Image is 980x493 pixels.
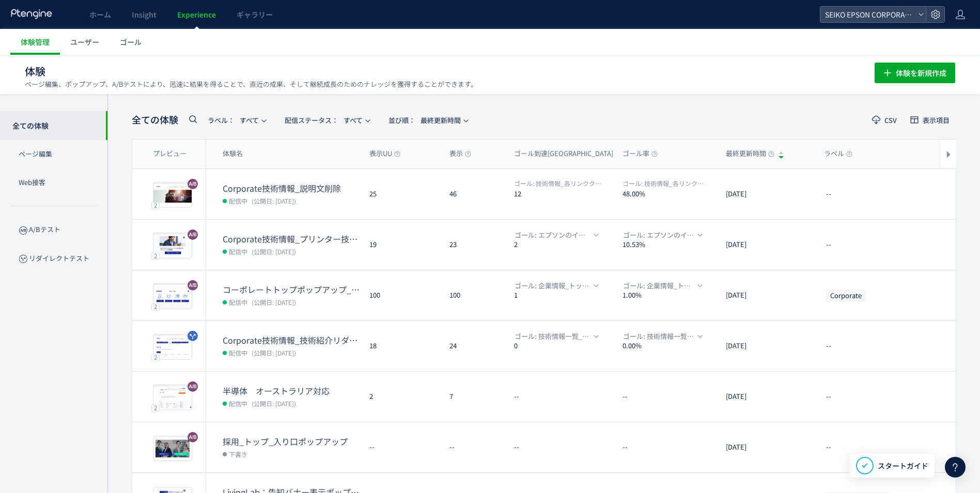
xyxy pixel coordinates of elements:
[229,246,247,256] span: 配信中
[70,37,99,47] span: ユーザー
[508,280,604,291] button: ゴール: 企業情報_トップポップアップ目的別_知りたい
[718,270,816,320] div: [DATE]
[252,247,296,256] span: (公開日: [DATE])
[153,386,192,410] img: 92a2eea4c6699f852447c0927d40cb7f1698386268541.jpeg
[441,321,506,371] div: 24
[441,372,506,422] div: 7
[923,117,950,124] span: 表示項目
[623,280,695,291] span: ゴール: 企業情報_トップポップアップ目的別_知りたい
[623,341,718,351] dt: 0.00%
[229,347,247,358] span: 配信中
[718,422,816,472] div: [DATE]
[718,372,816,422] div: [DATE]
[623,149,658,159] span: ゴール率
[382,112,474,128] button: 並び順：最終更新時間
[151,202,160,209] div: 2
[441,169,506,219] div: 46
[623,179,708,188] span: 技術情報_各リンククリック
[89,9,111,20] span: ホーム
[623,229,695,241] span: ゴール: エプソンのインクジェットヘッドが可能にするプリンティングの新領域
[237,9,273,20] span: ギャラリー
[515,331,591,342] span: ゴール: 技術情報一覧_各技術リンククリック
[153,149,186,159] span: プレビュー
[132,9,157,20] span: Insight
[252,298,296,306] span: (公開日: [DATE])
[514,290,614,300] dt: 1
[223,284,361,296] dt: コーポレートトップポップアップ_目的別リンク
[177,9,216,20] span: Experience
[515,280,591,291] span: ゴール: 企業情報_トップポップアップ目的別_知りたい
[223,149,243,159] span: 体験名
[826,189,831,199] span: --
[514,240,614,250] dt: 2
[208,112,259,129] span: すべて
[623,392,718,402] dt: --
[441,270,506,320] div: 100
[449,149,471,159] span: 表示
[896,63,946,83] span: 体験を新規作成
[514,392,614,402] dt: --
[208,115,235,125] span: ラベル：
[884,117,897,124] span: CSV
[623,189,718,198] dt: 48.00%
[153,335,192,359] img: f2c4c4c0066bf559a7f885063aa9a07a1756884188871.jpeg
[120,37,142,47] span: ゴール
[616,229,708,241] button: ゴール: エプソンのインクジェットヘッドが可能にするプリンティングの新領域
[151,404,160,411] div: 2
[151,303,160,310] div: 2
[441,220,506,270] div: 23
[223,233,361,245] dt: Corporate技術情報_プリンター技術のポップアップ
[508,331,604,342] button: ゴール: 技術情報一覧_各技術リンククリック
[278,112,376,128] button: 配信ステータス​：すべて
[229,297,247,307] span: 配信中
[875,63,955,83] button: 体験を新規作成
[361,321,441,371] div: 18
[361,220,441,270] div: 19
[718,321,816,371] div: [DATE]
[285,112,363,129] span: すべて
[824,149,852,159] span: ラベル
[369,149,400,159] span: 表示UU
[865,112,904,128] button: CSV
[229,449,247,459] span: 下書き
[223,334,361,346] dt: Corporate技術情報_技術紹介リダイレクト
[514,442,614,452] dt: --
[153,183,192,207] img: 1e9926a4587b4232e61ccf458c1a084e1756946103751.jpeg
[25,80,477,89] p: ページ編集、ポップアップ、A/Bテストにより、迅速に結果を得ることで、直近の成果、そして継続成長のためのナレッジを獲得することができます。
[514,179,604,188] span: 技術情報_各リンククリック
[25,64,852,79] h1: 体験
[514,341,614,351] dt: 0
[388,112,461,129] span: 最終更新時間
[151,252,160,259] div: 2
[151,353,160,361] div: 2
[878,460,928,471] span: スタートガイド
[223,436,361,448] dt: 採用_トップ_入り口ポップアップ
[155,287,190,306] img: 77e7fb83ff39a866320b5a7e01a819fd1756894104601.png
[623,290,718,300] dt: 1.00%
[826,442,831,452] span: --
[201,112,272,128] button: ラベル：すべて
[252,196,296,205] span: (公開日: [DATE])
[826,392,831,402] span: --
[361,270,441,320] div: 100
[223,182,361,194] dt: Corporate技術情報_説明文削除
[252,348,296,357] span: (公開日: [DATE])
[718,220,816,270] div: [DATE]
[361,422,441,472] div: --
[826,341,831,351] span: --
[252,399,296,408] span: (公開日: [DATE])
[229,195,247,206] span: 配信中
[623,331,695,342] span: ゴール: 技術情報一覧_各技術リンククリック
[155,439,190,458] img: e3c3708c291fbdf0afefaa628eca6a541756370025366.png
[514,149,621,159] span: ゴール到達[GEOGRAPHIC_DATA]
[718,169,816,219] div: [DATE]
[515,229,591,241] span: ゴール: エプソンのインクジェットヘッドが可能にするプリンティングの新領域
[623,240,718,250] dt: 10.53%
[826,240,831,250] span: --
[441,422,506,472] div: --
[822,7,914,22] span: SEIKO EPSON CORPORATION
[21,37,50,47] span: 体験管理
[361,169,441,219] div: 25
[904,112,956,128] button: 表示項目
[826,289,866,301] span: Corporate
